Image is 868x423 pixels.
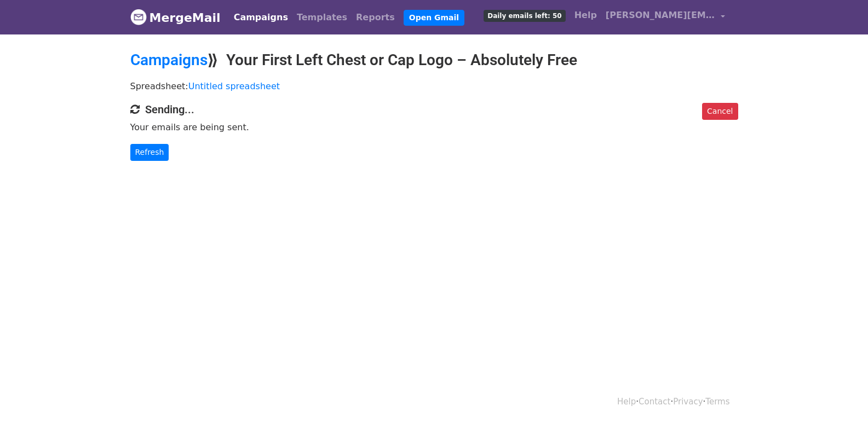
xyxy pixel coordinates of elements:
[484,10,565,22] span: Daily emails left: 50
[130,9,147,25] img: MergeMail logo
[130,51,738,69] h2: ⟫ Your First Left Chest or Cap Logo – Absolutely Free
[130,121,738,133] p: Your emails are being sent.
[130,103,738,116] h4: Sending...
[673,397,703,407] a: Privacy
[404,10,464,26] a: Open Gmail
[130,6,221,29] a: MergeMail
[617,397,636,407] a: Help
[702,103,738,120] a: Cancel
[352,7,399,28] a: Reports
[229,7,292,28] a: Campaigns
[188,81,280,91] a: Untitled spreadsheet
[292,7,352,28] a: Templates
[130,80,738,92] p: Spreadsheet:
[606,9,715,22] span: [PERSON_NAME][EMAIL_ADDRESS][DOMAIN_NAME]
[479,4,570,26] a: Daily emails left: 50
[130,51,208,69] a: Campaigns
[570,4,601,26] a: Help
[705,397,729,407] a: Terms
[601,4,729,30] a: [PERSON_NAME][EMAIL_ADDRESS][DOMAIN_NAME]
[130,144,169,161] a: Refresh
[639,397,670,407] a: Contact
